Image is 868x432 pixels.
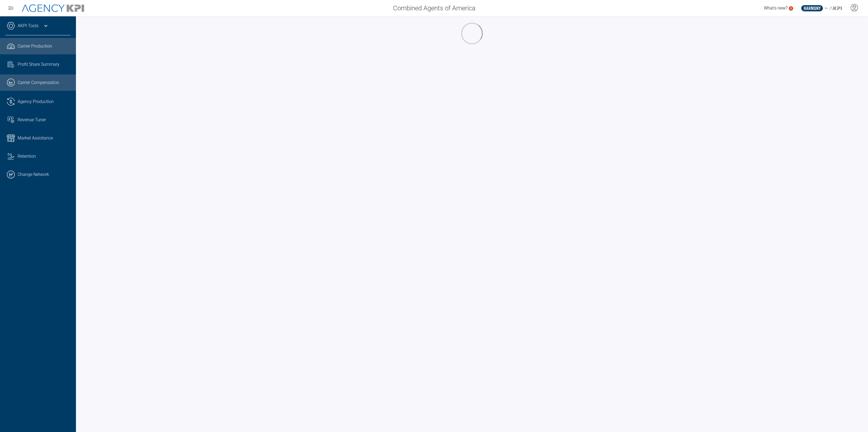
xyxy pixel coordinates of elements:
span: Combined Agents of America [393,3,476,13]
a: AKPI Tools [18,23,39,29]
span: What's new? [764,5,787,11]
span: Market Assistance [18,135,53,141]
div: oval-loading [460,22,484,45]
span: Carrier Production [18,43,52,49]
a: 5 [789,6,793,11]
text: 5 [790,7,792,10]
span: Revenue Tuner [18,117,46,123]
span: Profit Share Summary [18,61,59,68]
span: Carrier Compensation [18,79,59,86]
span: Agency Production [18,98,54,105]
div: Retention [18,153,71,160]
img: AgencyKPI [22,4,84,12]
